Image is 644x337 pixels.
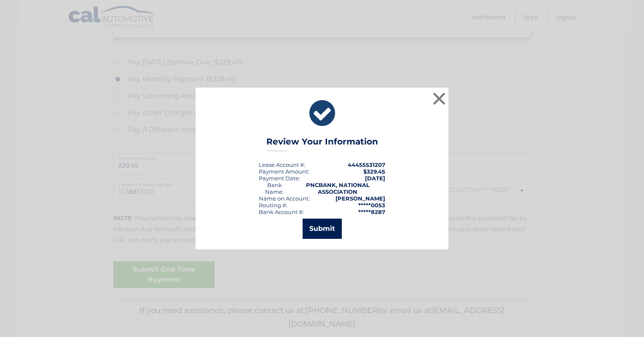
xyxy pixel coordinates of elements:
[365,175,385,182] span: [DATE]
[259,209,304,215] div: Bank Account #:
[259,175,299,182] span: Payment Date
[259,168,309,175] div: Payment Amount:
[306,182,370,195] strong: PNCBANK, NATIONAL ASSOCIATION
[303,219,342,239] button: Submit
[335,195,385,202] strong: [PERSON_NAME]
[259,161,305,168] div: Lease Account #:
[259,202,287,209] div: Routing #:
[259,195,310,202] div: Name on Account:
[259,182,290,195] div: Bank Name:
[348,161,385,168] strong: 44455531207
[431,90,448,107] button: ×
[259,175,300,182] div: :
[266,136,378,151] h3: Review Your Information
[363,168,385,175] span: $329.45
